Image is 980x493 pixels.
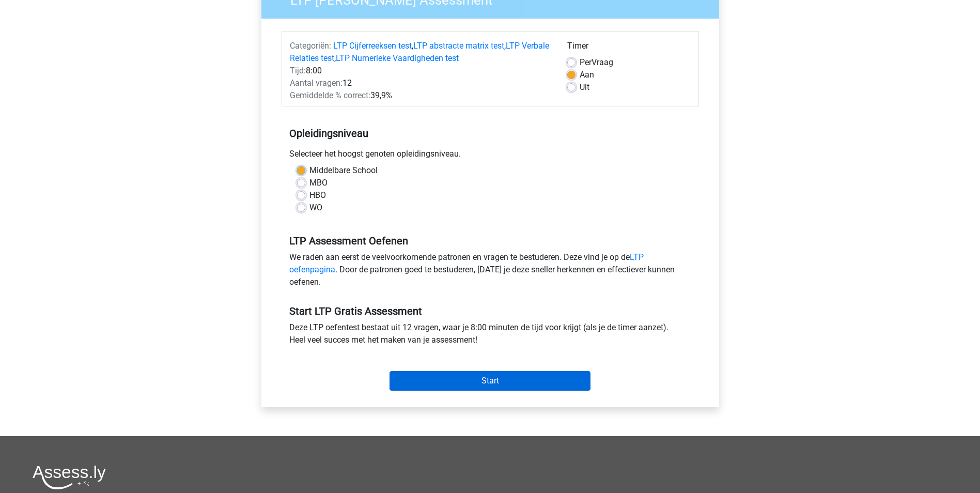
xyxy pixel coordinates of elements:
[289,123,691,144] h5: Opleidingsniveau
[336,53,459,63] a: LTP Numerieke Vaardigheden test
[413,41,504,51] a: LTP abstracte matrix test
[282,40,559,65] div: , , ,
[309,164,378,177] label: Middelbare School
[282,321,699,350] div: Deze LTP oefentest bestaat uit 12 vragen, waar je 8:00 minuten de tijd voor krijgt (als je de tim...
[580,81,589,94] label: Uit
[309,189,326,202] label: HBO
[333,41,412,51] a: LTP Cijferreeksen test
[282,65,559,77] div: 8:00
[390,371,590,391] input: Start
[290,78,343,88] span: Aantal vragen:
[282,148,699,164] div: Selecteer het hoogst genoten opleidingsniveau.
[282,89,559,102] div: 39,9%
[289,305,691,317] h5: Start LTP Gratis Assessment
[290,90,370,100] span: Gemiddelde % correct:
[289,235,691,247] h5: LTP Assessment Oefenen
[282,251,699,292] div: We raden aan eerst de veelvoorkomende patronen en vragen te bestuderen. Deze vind je op de . Door...
[580,56,613,69] label: Vraag
[309,202,322,214] label: WO
[282,77,559,89] div: 12
[309,177,328,189] label: MBO
[580,57,592,67] span: Per
[580,69,594,81] label: Aan
[290,41,331,51] span: Categoriën:
[290,66,306,75] span: Tijd:
[33,465,106,489] img: Assessly logo
[567,40,691,56] div: Timer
